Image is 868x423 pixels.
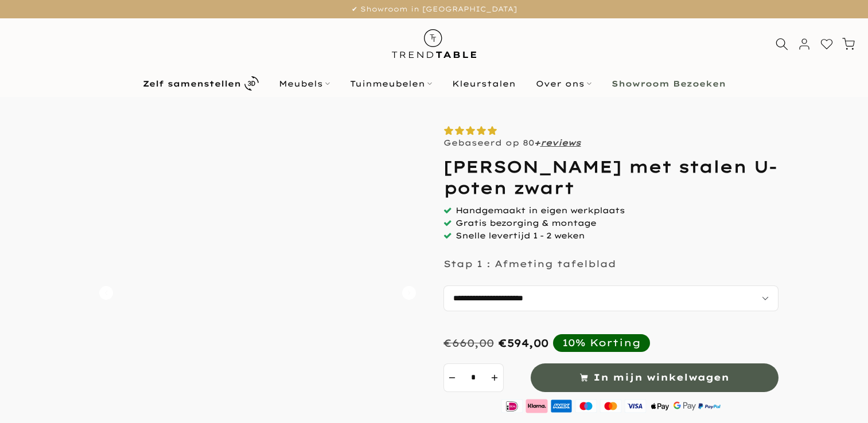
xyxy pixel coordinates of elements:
a: reviews [540,138,581,148]
p: Stap 1 : Afmeting tafelblad [443,258,616,269]
div: €660,00 [443,336,494,350]
h1: [PERSON_NAME] met stalen U-poten zwart [443,156,779,198]
a: Tuinmeubelen [340,77,442,91]
a: Over ons [526,77,601,91]
select: autocomplete="off" [443,285,779,311]
a: Showroom Bezoeken [601,77,735,91]
button: Carousel Next Arrow [402,286,416,300]
p: Gebaseerd op 80 [443,138,581,148]
img: trend-table [384,18,484,69]
a: Kleurstalen [442,77,526,91]
div: €594,00 [499,336,548,350]
span: Snelle levertijd 1 - 2 weken [456,230,585,241]
b: Showroom Bezoeken [612,80,726,88]
b: Zelf samenstellen [143,80,241,88]
span: In mijn winkelwagen [593,369,729,386]
button: In mijn winkelwagen [531,363,779,392]
div: 10% Korting [562,336,641,349]
button: increment [486,363,504,392]
strong: + [534,138,540,148]
input: Quantity [461,363,486,392]
p: ✔ Showroom in [GEOGRAPHIC_DATA] [14,3,854,15]
span: Gratis bezorging & montage [456,218,596,228]
button: decrement [443,363,461,392]
a: Meubels [268,77,340,91]
button: Carousel Back Arrow [99,286,113,300]
span: Handgemaakt in eigen werkplaats [456,205,625,216]
iframe: toggle-frame [1,365,59,422]
a: Zelf samenstellen [133,73,268,93]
